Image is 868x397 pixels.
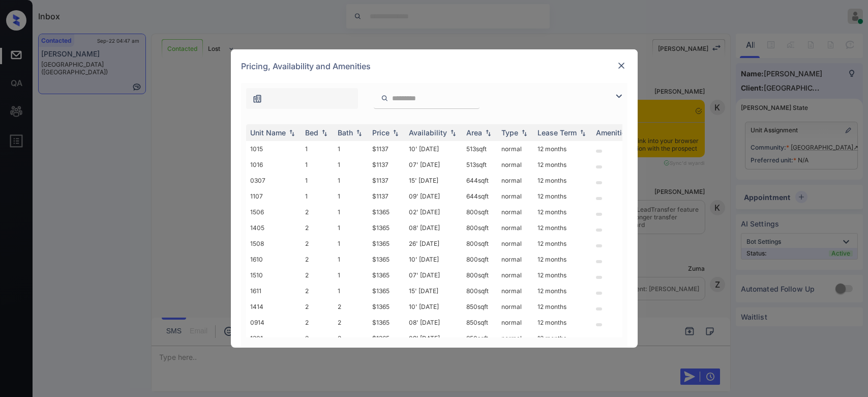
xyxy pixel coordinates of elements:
[368,220,405,236] td: $1365
[252,94,262,104] img: icon-zuma
[368,204,405,220] td: $1365
[497,251,533,267] td: normal
[334,299,368,315] td: 2
[334,204,368,220] td: 1
[334,330,368,346] td: 2
[497,141,533,157] td: normal
[301,251,334,267] td: 2
[462,236,497,251] td: 800 sqft
[462,141,497,157] td: 513 sqft
[483,129,493,136] img: sorting
[334,236,368,251] td: 1
[334,173,368,188] td: 1
[462,173,497,188] td: 644 sqft
[334,220,368,236] td: 1
[301,267,334,283] td: 2
[246,157,301,173] td: 1016
[301,220,334,236] td: 2
[246,220,301,236] td: 1405
[405,267,462,283] td: 07' [DATE]
[497,299,533,315] td: normal
[497,173,533,188] td: normal
[368,299,405,315] td: $1365
[537,128,577,137] div: Lease Term
[533,236,592,251] td: 12 months
[462,283,497,299] td: 800 sqft
[462,251,497,267] td: 800 sqft
[533,315,592,330] td: 12 months
[497,188,533,204] td: normal
[533,173,592,188] td: 12 months
[405,188,462,204] td: 09' [DATE]
[405,330,462,346] td: 09' [DATE]
[368,236,405,251] td: $1365
[301,188,334,204] td: 1
[533,251,592,267] td: 12 months
[533,330,592,346] td: 12 months
[405,141,462,157] td: 10' [DATE]
[533,220,592,236] td: 12 months
[246,299,301,315] td: 1414
[462,204,497,220] td: 800 sqft
[368,157,405,173] td: $1137
[405,236,462,251] td: 26' [DATE]
[462,267,497,283] td: 800 sqft
[462,220,497,236] td: 800 sqft
[405,204,462,220] td: 02' [DATE]
[372,128,390,137] div: Price
[368,315,405,330] td: $1365
[409,128,447,137] div: Availability
[338,128,353,137] div: Bath
[301,283,334,299] td: 2
[368,141,405,157] td: $1137
[497,220,533,236] td: normal
[462,188,497,204] td: 644 sqft
[533,299,592,315] td: 12 months
[405,173,462,188] td: 15' [DATE]
[334,315,368,330] td: 2
[497,204,533,220] td: normal
[334,283,368,299] td: 1
[301,315,334,330] td: 2
[405,251,462,267] td: 10' [DATE]
[533,188,592,204] td: 12 months
[354,129,364,136] img: sorting
[405,315,462,330] td: 08' [DATE]
[334,141,368,157] td: 1
[368,267,405,283] td: $1365
[334,251,368,267] td: 1
[391,129,401,136] img: sorting
[246,236,301,251] td: 1508
[287,129,297,136] img: sorting
[250,128,286,137] div: Unit Name
[533,267,592,283] td: 12 months
[497,267,533,283] td: normal
[246,330,301,346] td: 1301
[613,90,625,102] img: icon-zuma
[301,173,334,188] td: 1
[462,315,497,330] td: 850 sqft
[405,157,462,173] td: 07' [DATE]
[368,188,405,204] td: $1137
[301,330,334,346] td: 2
[301,141,334,157] td: 1
[301,157,334,173] td: 1
[462,299,497,315] td: 850 sqft
[246,267,301,283] td: 1510
[368,283,405,299] td: $1365
[466,128,482,137] div: Area
[497,236,533,251] td: normal
[596,128,630,137] div: Amenities
[533,141,592,157] td: 12 months
[448,129,458,136] img: sorting
[497,330,533,346] td: normal
[533,157,592,173] td: 12 months
[246,251,301,267] td: 1610
[246,283,301,299] td: 1611
[462,330,497,346] td: 850 sqft
[501,128,518,137] div: Type
[246,141,301,157] td: 1015
[246,188,301,204] td: 1107
[405,283,462,299] td: 15' [DATE]
[533,204,592,220] td: 12 months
